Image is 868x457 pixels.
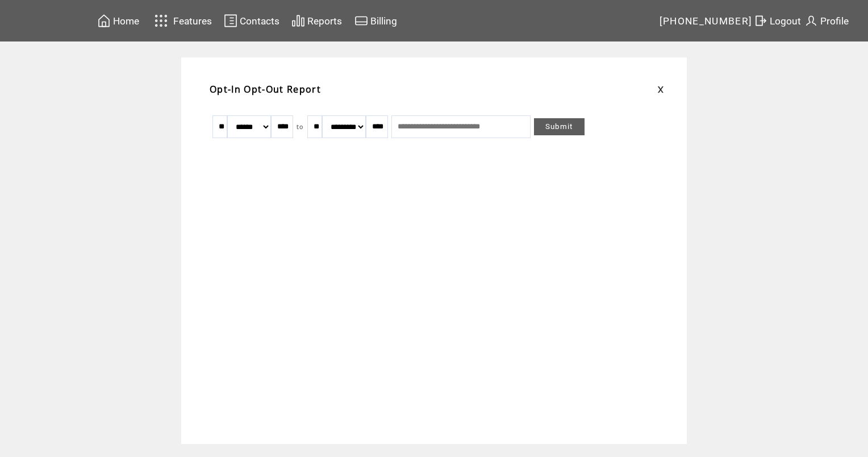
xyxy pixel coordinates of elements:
span: Opt-In Opt-Out Report [210,83,321,95]
span: Profile [820,15,849,27]
a: Billing [353,12,399,30]
img: exit.svg [754,14,767,28]
img: profile.svg [804,14,818,28]
span: Logout [770,15,801,27]
span: to [297,123,304,131]
a: Reports [290,12,344,30]
a: Profile [803,12,850,30]
span: Home [113,15,139,27]
span: [PHONE_NUMBER] [660,15,753,27]
a: Features [149,10,214,32]
img: contacts.svg [224,14,237,28]
a: Home [95,12,141,30]
a: Submit [534,118,585,135]
a: Logout [752,12,803,30]
a: Contacts [222,12,281,30]
img: features.svg [151,11,171,30]
img: home.svg [97,14,111,28]
span: Contacts [240,15,279,27]
span: Features [173,15,212,27]
img: chart.svg [291,14,305,28]
img: creidtcard.svg [354,14,368,28]
span: Billing [370,15,397,27]
span: Reports [307,15,342,27]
